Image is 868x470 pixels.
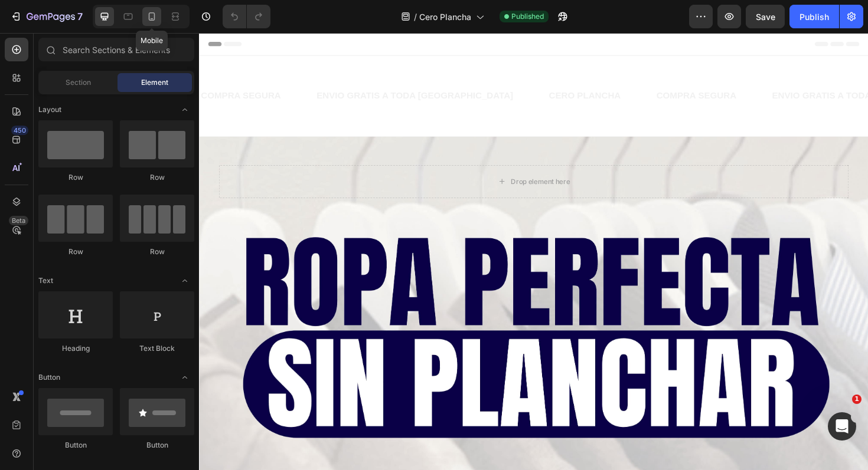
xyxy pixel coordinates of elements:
[38,104,61,115] span: Layout
[370,58,446,75] p: CERO PLANCHA
[9,216,28,225] div: Beta
[414,11,417,23] span: /
[38,246,113,257] div: Row
[77,9,83,24] p: 7
[330,153,393,162] div: Drop element here
[223,5,270,28] div: Undo/Redo
[800,11,829,23] div: Publish
[11,126,28,135] div: 450
[5,5,88,28] button: 7
[511,11,544,22] span: Published
[828,412,856,441] iframe: Intercom live chat
[38,440,113,451] div: Button
[756,12,775,22] span: Save
[38,172,113,183] div: Row
[66,77,91,88] span: Section
[120,246,194,257] div: Row
[175,271,194,290] span: Toggle open
[120,172,194,183] div: Row
[120,440,194,451] div: Button
[38,372,60,383] span: Button
[38,343,113,354] div: Heading
[141,77,168,88] span: Element
[789,5,839,28] button: Publish
[120,343,194,354] div: Text Block
[175,100,194,119] span: Toggle open
[38,38,194,61] input: Search Sections & Elements
[419,11,471,23] span: Cero Plancha
[606,58,815,75] p: ENVIO GRATIS A TODA [GEOGRAPHIC_DATA]
[746,5,785,28] button: Save
[175,368,194,387] span: Toggle open
[852,395,862,404] span: 1
[484,58,569,75] p: COMPRA SEGURA
[199,33,868,470] iframe: Design area
[38,275,53,286] span: Text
